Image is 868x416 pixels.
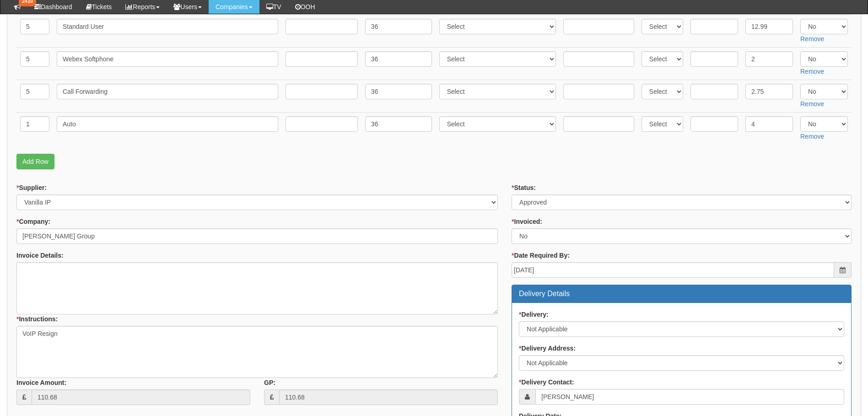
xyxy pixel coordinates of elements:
[519,290,844,298] h3: Delivery Details
[800,100,824,108] a: Remove
[16,314,58,324] label: Instructions:
[512,251,570,260] label: Date Required By:
[16,326,498,378] textarea: VoIP Resign
[800,133,824,140] a: Remove
[800,35,824,43] a: Remove
[512,217,542,226] label: Invoiced:
[16,251,64,260] label: Invoice Details:
[800,68,824,75] a: Remove
[512,183,536,192] label: Status:
[16,378,66,387] label: Invoice Amount:
[16,217,50,226] label: Company:
[16,154,54,169] a: Add Row
[264,378,275,387] label: GP:
[16,183,47,192] label: Supplier:
[519,344,576,353] label: Delivery Address:
[519,310,549,319] label: Delivery:
[519,378,574,387] label: Delivery Contact:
